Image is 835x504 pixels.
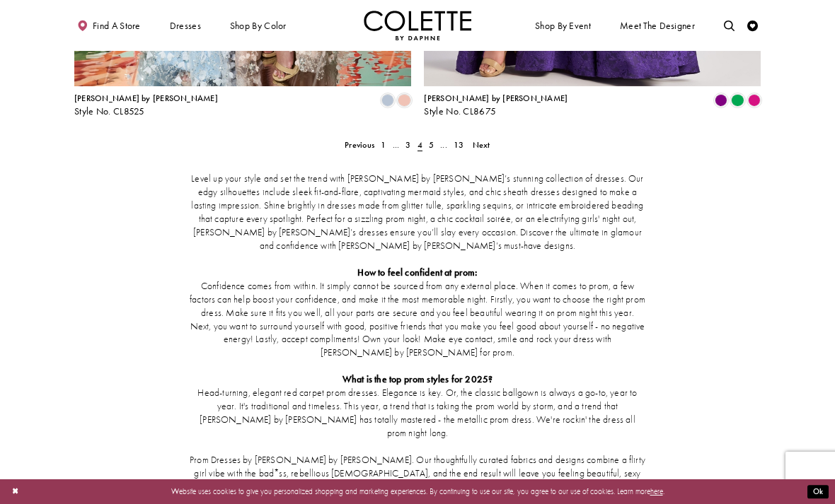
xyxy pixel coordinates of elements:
[381,139,386,151] span: 1
[650,486,663,496] a: here
[617,11,698,40] a: Meet the designer
[425,137,437,153] a: 5
[473,139,490,151] span: Next
[364,11,471,40] a: Visit Home Page
[230,20,287,31] span: Shop by color
[342,137,378,153] a: Prev Page
[424,105,496,117] span: Style No. CL8675
[454,139,463,151] span: 13
[715,94,727,107] i: Purple
[6,482,24,501] button: Close Dialog
[357,266,477,279] strong: How to feel confident at prom:
[393,139,400,151] span: ...
[414,137,425,153] span: Current page
[417,139,422,151] span: 4
[364,11,471,40] img: Colette by Daphne
[77,484,758,498] p: Website uses cookies to give you personalized shopping and marketing experiences. By continuing t...
[424,94,568,117] div: Colette by Daphne Style No. CL8675
[532,11,593,40] span: Shop By Event
[721,11,737,40] a: Toggle search
[620,20,695,31] span: Meet the designer
[451,137,468,153] a: 13
[342,373,493,385] strong: What is the top prom styles for 2025?
[190,387,645,440] p: Head-turning, elegant red carpet prom dresses. Elegance is key. Or, the classic ballgown is alway...
[74,105,145,117] span: Style No. CL8525
[74,11,143,40] a: Find a store
[403,137,414,153] a: 3
[190,280,645,361] p: Confidence comes from within. It simply cannot be sourced from any external place. When it comes ...
[74,94,218,117] div: Colette by Daphne Style No. CL8525
[807,485,829,498] button: Submit Dialog
[378,137,389,153] a: 1
[440,139,447,151] span: ...
[398,94,410,107] i: Peachy Pink
[731,94,744,107] i: Emerald
[405,139,410,151] span: 3
[381,94,394,107] i: Ice Blue
[389,137,403,153] a: ...
[748,94,761,107] i: Fuchsia
[190,172,645,253] p: Level up your style and set the trend with [PERSON_NAME] by [PERSON_NAME]’s stunning collection o...
[469,137,493,153] a: Next Page
[535,20,591,31] span: Shop By Event
[744,11,761,40] a: Check Wishlist
[93,20,141,31] span: Find a store
[345,139,374,151] span: Previous
[424,93,568,104] span: [PERSON_NAME] by [PERSON_NAME]
[190,454,645,494] p: Prom Dresses by [PERSON_NAME] by [PERSON_NAME]. Our thoughtfully curated fabrics and designs comb...
[227,11,289,40] span: Shop by color
[429,139,434,151] span: 5
[437,137,451,153] a: ...
[167,11,204,40] span: Dresses
[170,20,201,31] span: Dresses
[74,93,218,104] span: [PERSON_NAME] by [PERSON_NAME]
